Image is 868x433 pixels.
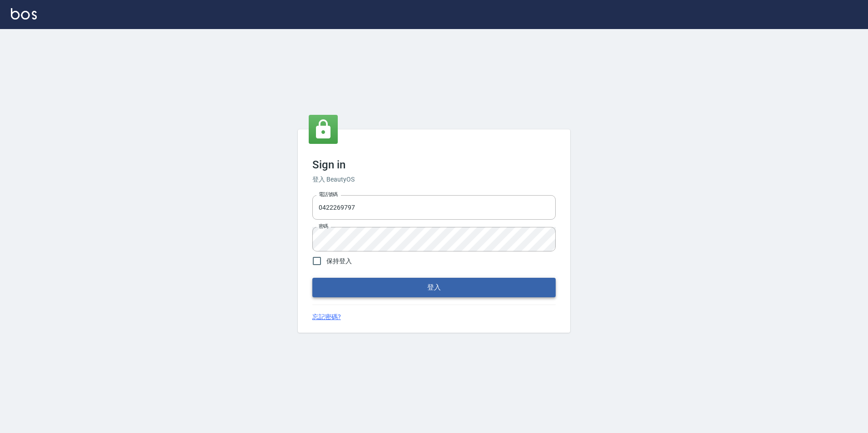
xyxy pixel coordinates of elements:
label: 密碼 [319,223,328,230]
span: 保持登入 [326,256,352,266]
h6: 登入 BeautyOS [312,175,556,184]
h3: Sign in [312,158,556,171]
img: Logo [11,8,37,20]
a: 忘記密碼? [312,312,341,322]
label: 電話號碼 [319,191,338,198]
button: 登入 [312,278,556,297]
